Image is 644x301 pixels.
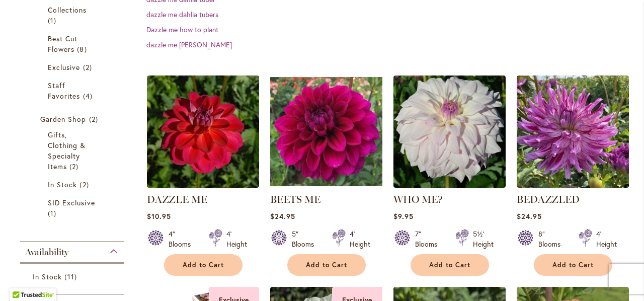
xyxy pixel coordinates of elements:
a: dazzle me [PERSON_NAME] [146,40,232,49]
span: 8 [77,44,89,54]
span: Add to Cart [429,261,470,269]
div: 8" Blooms [538,229,567,249]
a: Bedazzled [517,180,629,190]
span: Add to Cart [552,261,594,269]
span: 2 [69,161,81,172]
div: 5½' Height [473,229,494,249]
span: Availability [25,247,68,258]
span: In Stock [33,272,62,281]
img: Who Me? [393,76,506,188]
div: 4' Height [350,229,370,249]
a: BEETS ME [270,180,382,190]
iframe: Launch Accessibility Center [8,265,36,293]
span: 1 [48,208,59,218]
div: 7" Blooms [415,229,443,249]
div: 4" Blooms [169,229,197,249]
span: In Stock [48,180,77,189]
button: Add to Cart [411,254,489,276]
span: Best Cut Flowers [48,34,77,54]
a: In Stock 11 [33,271,114,282]
span: 1 [48,15,59,26]
a: Garden Shop [40,114,106,124]
span: Add to Cart [183,261,224,269]
span: $10.95 [147,211,171,221]
span: Garden Shop [40,114,87,124]
a: DAZZLE ME [147,180,259,190]
span: Add to Cart [306,261,347,269]
span: 2 [89,114,101,124]
a: DAZZLE ME [147,193,207,205]
a: Best Cut Flowers [48,33,99,54]
button: Add to Cart [287,254,366,276]
a: Collections [48,5,99,26]
span: Collections [48,5,87,15]
button: Add to Cart [164,254,243,276]
span: 2 [83,62,95,72]
span: $24.95 [270,211,295,221]
a: Dazzle me how to plant [146,25,218,34]
span: Gifts, Clothing & Specialty Items [48,130,86,171]
a: SID Exclusive [48,197,99,218]
img: Bedazzled [517,76,629,188]
span: 4 [83,91,95,101]
span: $9.95 [393,211,414,221]
span: Staff Favorites [48,81,80,101]
a: Who Me? [393,180,506,190]
a: Gifts, Clothing &amp; Specialty Items [48,129,99,172]
span: 2 [79,179,91,190]
div: 5" Blooms [292,229,320,249]
div: 4' Height [226,229,247,249]
a: dazzle me dahlia tubers [146,10,218,19]
a: WHO ME? [393,193,443,205]
span: SID Exclusive [48,198,95,207]
img: DAZZLE ME [147,76,259,188]
img: BEETS ME [270,76,382,188]
a: BEDAZZLED [517,193,580,205]
a: BEETS ME [270,193,320,205]
span: 11 [64,271,79,282]
span: $24.95 [517,211,542,221]
button: Add to Cart [534,254,612,276]
a: Staff Favorites [48,80,99,101]
span: Exclusive [48,62,80,72]
div: 4' Height [596,229,617,249]
a: Exclusive [48,62,99,72]
a: In Stock [48,179,99,190]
